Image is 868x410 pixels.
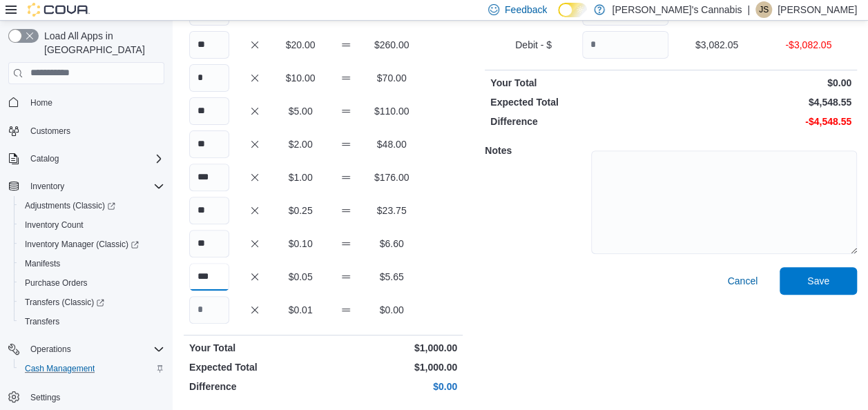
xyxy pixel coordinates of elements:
[19,313,164,330] span: Transfers
[674,76,851,90] p: $0.00
[807,274,829,288] span: Save
[19,197,164,214] span: Adjustments (Classic)
[280,170,320,184] p: $1.00
[30,392,60,403] span: Settings
[30,181,64,192] span: Inventory
[25,239,139,250] span: Inventory Manager (Classic)
[189,64,229,92] input: Quantity
[280,71,320,85] p: $10.00
[25,258,60,269] span: Manifests
[280,303,320,317] p: $0.01
[25,219,84,231] span: Inventory Count
[19,217,164,233] span: Inventory Count
[326,380,457,393] p: $0.00
[25,363,95,374] span: Cash Management
[25,123,76,139] a: Customers
[14,293,170,312] a: Transfers (Classic)
[189,341,320,355] p: Your Total
[25,200,115,211] span: Adjustments (Classic)
[326,360,457,374] p: $1,000.00
[674,38,760,52] p: $3,082.05
[19,255,66,272] a: Manifests
[14,254,170,273] button: Manifests
[612,1,742,18] p: [PERSON_NAME]'s Cannabis
[674,115,851,128] p: -$4,548.55
[189,263,229,291] input: Quantity
[14,215,170,235] button: Inventory Count
[19,360,164,377] span: Cash Management
[189,130,229,158] input: Quantity
[25,388,164,405] span: Settings
[189,197,229,224] input: Quantity
[674,95,851,109] p: $4,548.55
[372,170,412,184] p: $176.00
[25,150,164,167] span: Catalog
[485,137,588,164] h5: Notes
[19,236,164,253] span: Inventory Manager (Classic)
[189,164,229,191] input: Quantity
[25,150,64,167] button: Catalog
[778,1,857,18] p: [PERSON_NAME]
[582,31,668,59] input: Quantity
[25,297,104,308] span: Transfers (Classic)
[19,236,144,253] a: Inventory Manager (Classic)
[19,255,164,272] span: Manifests
[372,104,412,118] p: $110.00
[3,149,170,168] button: Catalog
[280,237,320,251] p: $0.10
[326,341,457,355] p: $1,000.00
[765,38,851,52] p: -$3,082.05
[755,1,772,18] div: Julian Saldivia
[25,178,70,195] button: Inventory
[30,344,71,355] span: Operations
[25,389,66,406] a: Settings
[189,97,229,125] input: Quantity
[14,235,170,254] a: Inventory Manager (Classic)
[280,38,320,52] p: $20.00
[372,237,412,251] p: $6.60
[30,153,59,164] span: Catalog
[25,316,59,327] span: Transfers
[280,204,320,217] p: $0.25
[30,126,70,137] span: Customers
[3,387,170,407] button: Settings
[25,94,164,111] span: Home
[189,230,229,257] input: Quantity
[727,274,758,288] span: Cancel
[280,104,320,118] p: $5.00
[372,71,412,85] p: $70.00
[490,95,668,109] p: Expected Total
[372,38,412,52] p: $260.00
[189,296,229,324] input: Quantity
[3,177,170,196] button: Inventory
[25,122,164,139] span: Customers
[30,97,52,108] span: Home
[280,270,320,284] p: $0.05
[14,196,170,215] a: Adjustments (Classic)
[25,277,88,289] span: Purchase Orders
[759,1,769,18] span: JS
[372,270,412,284] p: $5.65
[505,3,547,17] span: Feedback
[372,303,412,317] p: $0.00
[3,340,170,359] button: Operations
[14,312,170,331] button: Transfers
[25,341,77,358] button: Operations
[189,380,320,393] p: Difference
[372,204,412,217] p: $23.75
[25,95,58,111] a: Home
[14,359,170,378] button: Cash Management
[372,137,412,151] p: $48.00
[189,360,320,374] p: Expected Total
[747,1,750,18] p: |
[28,3,90,17] img: Cova
[490,115,668,128] p: Difference
[25,341,164,358] span: Operations
[19,313,65,330] a: Transfers
[722,267,763,295] button: Cancel
[780,267,857,295] button: Save
[19,294,110,311] a: Transfers (Classic)
[3,92,170,113] button: Home
[19,294,164,311] span: Transfers (Classic)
